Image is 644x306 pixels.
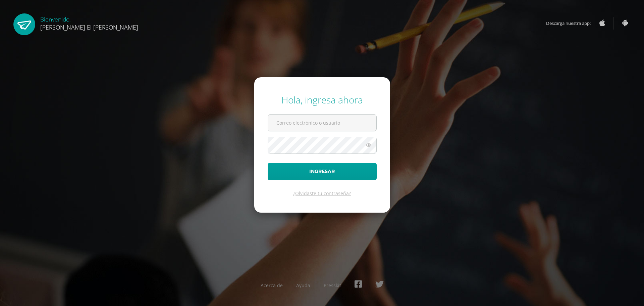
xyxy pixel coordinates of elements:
span: [PERSON_NAME] El [PERSON_NAME] [40,23,138,31]
a: Presskit [324,282,341,289]
a: Acerca de [261,282,283,289]
input: Correo electrónico o usuario [268,115,376,131]
button: Ingresar [268,163,377,180]
div: Hola, ingresa ahora [268,93,377,106]
span: Descarga nuestra app: [546,17,597,30]
a: ¿Olvidaste tu contraseña? [293,190,351,196]
a: Ayuda [296,282,310,289]
div: Bienvenido, [40,13,138,31]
